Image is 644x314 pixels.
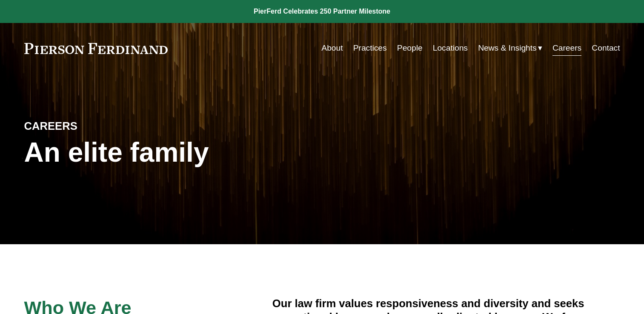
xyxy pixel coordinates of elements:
[24,137,322,168] h1: An elite family
[353,40,387,56] a: Practices
[433,40,468,56] a: Locations
[24,119,173,133] h4: CAREERS
[592,40,620,56] a: Contact
[478,41,537,56] span: News & Insights
[321,40,343,56] a: About
[478,40,542,56] a: folder dropdown
[397,40,423,56] a: People
[552,40,581,56] a: Careers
